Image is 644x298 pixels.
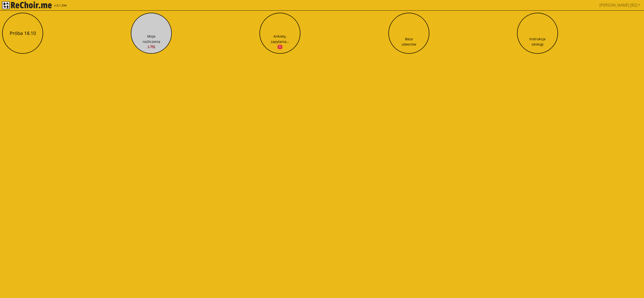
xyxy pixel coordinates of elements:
[2,13,43,54] button: Próba 18.10
[388,13,429,54] button: Baza utworów
[143,34,160,49] div: Moje rozliczenia
[271,34,289,49] div: Ankiety, zapytania...
[54,3,66,8] span: v.0.1.294
[278,45,282,49] span: 1
[131,13,172,54] button: Moje rozliczenia(-75)
[598,0,642,10] a: [PERSON_NAME] [B2]
[529,36,545,47] div: Instrukcja obsługi
[517,13,558,54] button: Instrukcja obsługi
[402,36,416,47] div: Baza utworów
[259,13,300,54] button: Ankiety, zapytania...1
[143,44,160,49] span: (-75)
[2,1,52,9] img: rekłajer mi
